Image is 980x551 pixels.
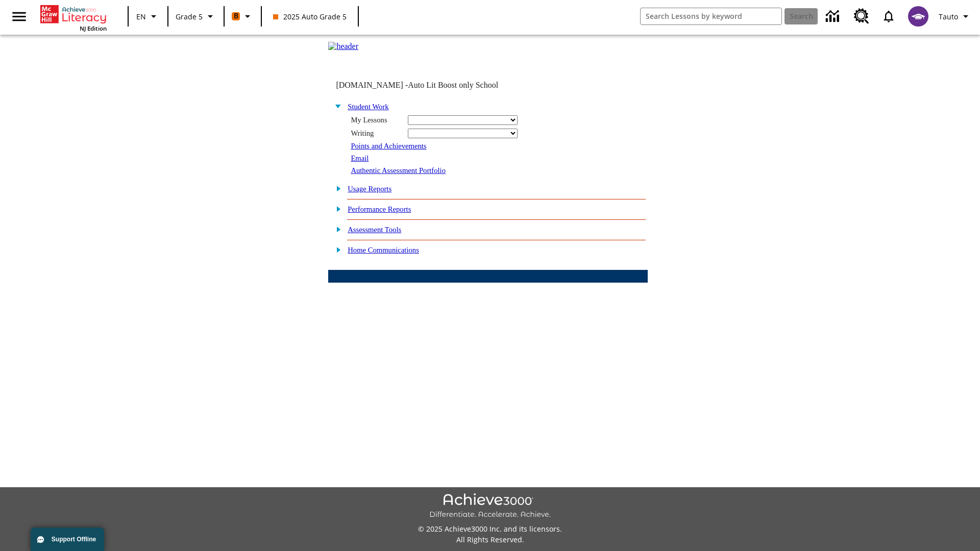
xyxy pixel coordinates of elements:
img: minus.gif [331,102,341,111]
div: My Lessons [351,116,402,124]
img: header [328,42,358,51]
div: Home [40,3,107,32]
img: plus.gif [331,224,341,234]
span: NJ Edition [80,24,107,32]
a: Assessment Tools [348,226,401,234]
span: 2025 Auto Grade 5 [273,11,347,22]
input: search field [641,8,781,24]
a: Student Work [348,103,388,111]
a: Performance Reports [348,205,411,213]
a: Resource Center, Will open in new tab [848,3,875,30]
button: Select a new avatar [902,3,935,30]
img: plus.gif [331,184,341,193]
span: Tauto [939,11,958,22]
td: [DOMAIN_NAME] - [336,81,524,90]
span: Grade 5 [176,11,203,22]
button: Profile/Settings [935,7,976,26]
span: B [234,10,238,22]
a: Authentic Assessment Portfolio [351,166,446,174]
a: Notifications [875,3,902,30]
nobr: Auto Lit Boost only School [408,81,498,89]
img: plus.gif [331,204,341,213]
img: plus.gif [331,245,341,254]
span: Support Offline [52,536,96,543]
button: Grade: Grade 5, Select a grade [171,7,220,26]
a: Points and Achievements [351,142,426,150]
button: Support Offline [31,528,104,551]
a: Home Communications [348,246,419,254]
img: avatar image [908,6,928,27]
a: Usage Reports [348,185,391,193]
a: Data Center [820,3,848,31]
button: Language: EN, Select a language [132,7,164,26]
span: EN [136,11,146,22]
div: Writing [351,129,402,138]
img: Achieve3000 Differentiate Accelerate Achieve [429,493,551,519]
button: Boost Class color is orange. Change class color [228,7,258,26]
button: Open side menu [4,2,34,32]
a: Email [351,154,369,162]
